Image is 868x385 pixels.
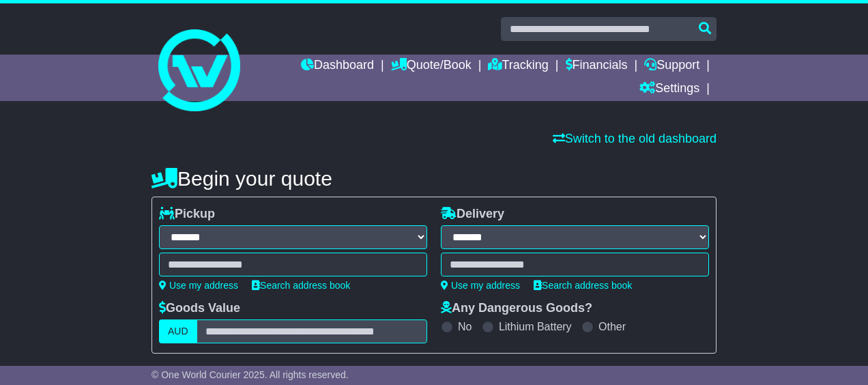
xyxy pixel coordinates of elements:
[159,207,215,222] label: Pickup
[441,280,520,291] a: Use my address
[159,301,240,316] label: Goods Value
[159,319,197,343] label: AUD
[252,280,350,291] a: Search address book
[159,280,238,291] a: Use my address
[598,320,626,333] label: Other
[639,78,699,101] a: Settings
[553,132,717,145] a: Switch to the old dashboard
[151,369,349,380] span: © One World Courier 2025. All rights reserved.
[644,55,699,78] a: Support
[441,301,592,316] label: Any Dangerous Goods?
[488,55,548,78] a: Tracking
[458,320,472,333] label: No
[499,320,572,333] label: Lithium Battery
[391,55,472,78] a: Quote/Book
[534,280,632,291] a: Search address book
[566,55,628,78] a: Financials
[301,55,374,78] a: Dashboard
[441,207,504,222] label: Delivery
[151,167,717,190] h4: Begin your quote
